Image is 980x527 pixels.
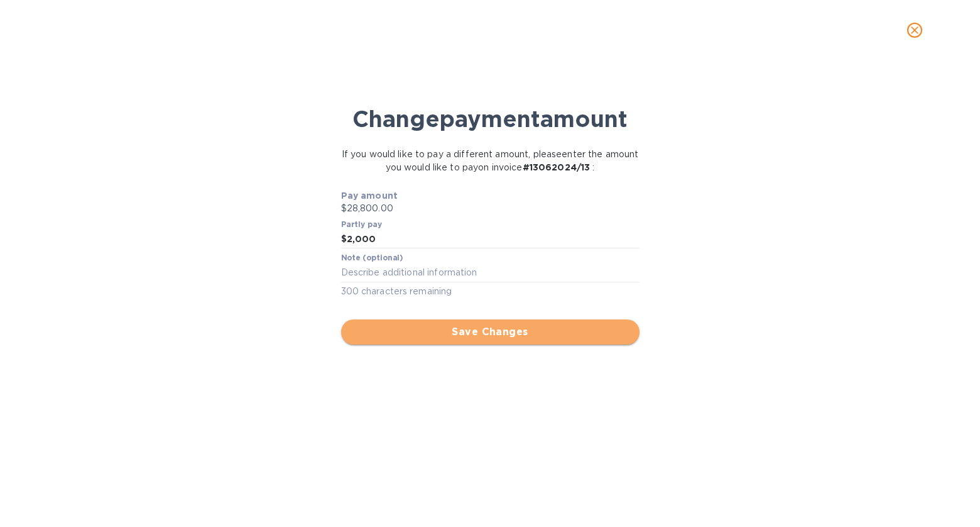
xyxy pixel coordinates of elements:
b: # 13062024/13 [523,162,591,172]
input: Enter the amount you would like to pay [347,230,640,249]
button: Save Changes [341,319,640,345]
span: Save Changes [351,325,629,340]
div: $ [341,230,347,249]
p: 300 characters remaining [341,284,640,299]
button: close [900,15,930,45]
label: Note (optional) [341,255,403,262]
p: If you would like to pay a different amount, please enter the amount you would like to pay on inv... [340,148,641,174]
b: Pay amount [341,191,398,201]
p: $28,800.00 [341,202,640,215]
label: Partly pay [341,221,383,228]
b: Change payment amount [352,105,628,133]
